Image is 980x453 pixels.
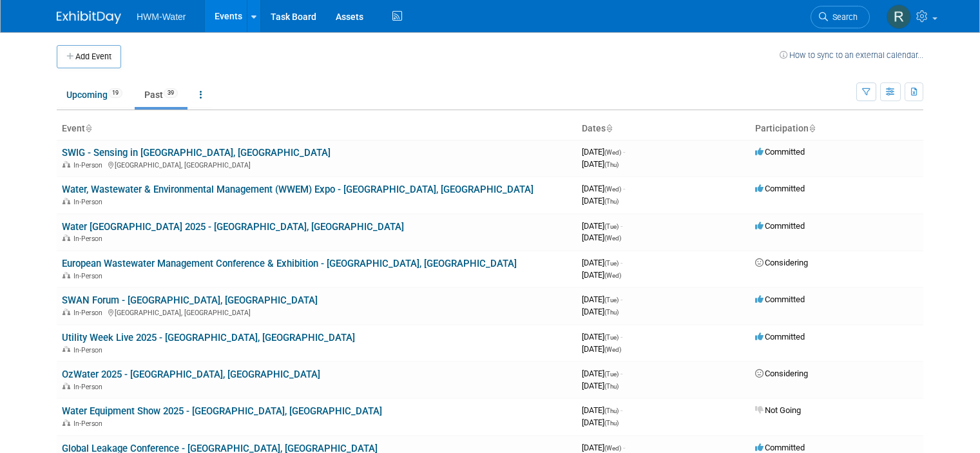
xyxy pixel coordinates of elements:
[620,221,622,231] span: -
[582,307,619,316] span: [DATE]
[620,332,622,342] span: -
[623,443,625,452] span: -
[606,123,612,133] a: Sort by Start Date
[62,346,70,352] img: In-Person Event
[62,159,572,169] div: [GEOGRAPHIC_DATA], [GEOGRAPHIC_DATA]
[62,147,331,159] a: SWIG - Sensing in [GEOGRAPHIC_DATA], [GEOGRAPHIC_DATA]
[604,371,619,378] span: (Tue)
[620,369,622,378] span: -
[604,296,619,304] span: (Tue)
[755,221,805,231] span: Committed
[62,198,70,204] img: In-Person Event
[62,235,70,241] img: In-Person Event
[582,381,619,390] span: [DATE]
[604,186,621,193] span: (Wed)
[623,147,625,157] span: -
[755,369,808,378] span: Considering
[62,272,70,278] img: In-Person Event
[582,369,622,378] span: [DATE]
[780,50,923,60] a: How to sync to an external calendar...
[604,346,621,353] span: (Wed)
[582,221,622,231] span: [DATE]
[582,196,619,206] span: [DATE]
[108,88,122,98] span: 19
[62,309,70,315] img: In-Person Event
[623,184,625,193] span: -
[604,223,619,230] span: (Tue)
[57,45,121,68] button: Add Event
[62,294,318,306] a: SWAN Forum - [GEOGRAPHIC_DATA], [GEOGRAPHIC_DATA]
[755,258,808,267] span: Considering
[604,260,619,267] span: (Tue)
[750,118,923,140] th: Participation
[809,123,815,133] a: Sort by Participation Type
[62,161,70,168] img: In-Person Event
[57,11,121,24] img: ExhibitDay
[73,419,106,428] span: In-Person
[57,118,577,140] th: Event
[620,405,622,415] span: -
[582,147,625,157] span: [DATE]
[73,198,106,206] span: In-Person
[62,383,70,389] img: In-Person Event
[582,294,622,304] span: [DATE]
[604,309,619,316] span: (Thu)
[582,270,621,280] span: [DATE]
[604,149,621,156] span: (Wed)
[604,383,619,390] span: (Thu)
[828,12,858,22] span: Search
[755,443,805,452] span: Committed
[62,307,572,317] div: [GEOGRAPHIC_DATA], [GEOGRAPHIC_DATA]
[73,346,106,354] span: In-Person
[755,184,805,193] span: Committed
[73,235,106,243] span: In-Person
[62,332,355,343] a: Utility Week Live 2025 - [GEOGRAPHIC_DATA], [GEOGRAPHIC_DATA]
[582,184,625,193] span: [DATE]
[582,418,619,427] span: [DATE]
[73,272,106,280] span: In-Person
[73,309,106,317] span: In-Person
[604,419,619,427] span: (Thu)
[577,118,750,140] th: Dates
[604,445,621,452] span: (Wed)
[604,161,619,168] span: (Thu)
[604,272,621,279] span: (Wed)
[755,294,805,304] span: Committed
[620,294,622,304] span: -
[887,5,911,29] img: Rhys Salkeld
[604,334,619,341] span: (Tue)
[582,233,621,242] span: [DATE]
[755,147,805,157] span: Committed
[604,198,619,205] span: (Thu)
[582,344,621,354] span: [DATE]
[62,369,320,380] a: OzWater 2025 - [GEOGRAPHIC_DATA], [GEOGRAPHIC_DATA]
[604,407,619,414] span: (Thu)
[582,332,622,342] span: [DATE]
[73,383,106,391] span: In-Person
[164,88,178,98] span: 39
[85,123,91,133] a: Sort by Event Name
[582,159,619,169] span: [DATE]
[62,258,517,269] a: European Wastewater Management Conference & Exhibition - [GEOGRAPHIC_DATA], [GEOGRAPHIC_DATA]
[62,221,404,233] a: Water [GEOGRAPHIC_DATA] 2025 - [GEOGRAPHIC_DATA], [GEOGRAPHIC_DATA]
[755,332,805,342] span: Committed
[62,419,70,426] img: In-Person Event
[137,12,186,22] span: HWM-Water
[604,235,621,242] span: (Wed)
[62,184,533,195] a: Water, Wastewater & Environmental Management (WWEM) Expo - [GEOGRAPHIC_DATA], [GEOGRAPHIC_DATA]
[73,161,106,169] span: In-Person
[57,82,132,107] a: Upcoming19
[582,405,622,415] span: [DATE]
[135,82,187,107] a: Past39
[582,258,622,267] span: [DATE]
[62,405,382,417] a: Water Equipment Show 2025 - [GEOGRAPHIC_DATA], [GEOGRAPHIC_DATA]
[755,405,801,415] span: Not Going
[582,443,625,452] span: [DATE]
[811,6,870,28] a: Search
[620,258,622,267] span: -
